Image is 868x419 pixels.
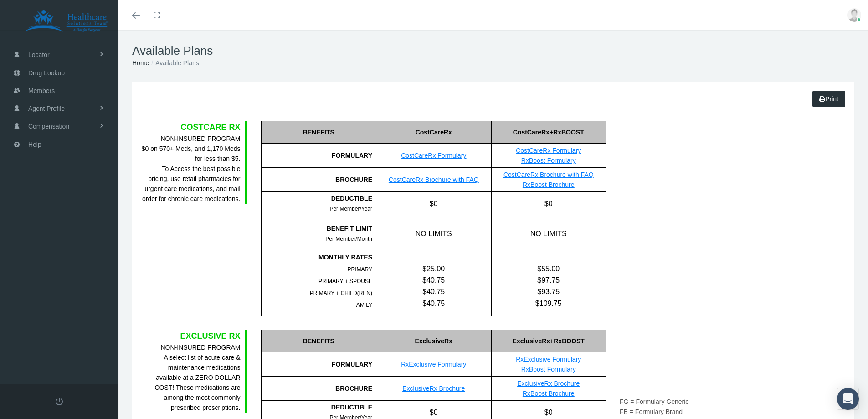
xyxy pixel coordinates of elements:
div: $25.00 [376,263,491,274]
div: ExclusiveRx+RxBOOST [491,330,606,352]
img: user-placeholder.jpg [847,8,861,22]
div: $40.75 [376,274,491,286]
div: BENEFIT LIMIT [262,223,373,233]
span: Locator [28,46,50,63]
span: PRIMARY + CHILD(REN) [310,290,372,296]
div: EXCLUSIVE RX [141,330,241,342]
div: $40.75 [376,286,491,297]
div: $0 on 570+ Meds, and 1,170 Meds for less than $5. To Access the best possible pricing, use retail... [141,134,241,204]
div: ExclusiveRx [376,330,491,352]
a: CostCareRx Formulary [516,147,581,154]
div: BENEFITS [261,330,376,352]
a: CostCareRx Brochure with FAQ [503,171,594,178]
div: NO LIMITS [376,215,491,252]
span: Per Member/Month [325,236,372,242]
div: $93.75 [492,286,606,297]
a: RxBoost Brochure [523,390,575,397]
a: RxBoost Formulary [521,157,576,164]
div: NO LIMITS [491,215,606,252]
div: $40.75 [376,298,491,309]
a: ExclusiveRx Brochure [402,385,465,392]
div: $0 [376,192,491,215]
div: COSTCARE RX [141,121,241,134]
a: Print [812,91,845,107]
div: CostCareRx+RxBOOST [491,121,606,144]
div: $0 [491,192,606,215]
b: NON-INSURED PROGRAM [160,344,240,351]
span: Agent Profile [28,100,65,117]
a: RxBoost Formulary [521,366,576,373]
img: HEALTHCARE SOLUTIONS TEAM, LLC [12,10,121,33]
div: CostCareRx [376,121,491,144]
a: ExclusiveRx Brochure [517,380,580,387]
div: DEDUCTIBLE [262,402,373,412]
span: Compensation [28,118,69,135]
a: RxBoost Brochure [523,181,575,188]
span: FAMILY [353,302,372,308]
div: Open Intercom Messenger [837,388,859,410]
span: FB = Formulary Brand [620,408,683,415]
h1: Available Plans [132,44,854,58]
span: FG = Formulary Generic [620,398,688,405]
span: Drug Lookup [28,64,65,82]
div: A select list of acute care & maintenance medications available at a ZERO DOLLAR COST! These medi... [141,342,241,413]
a: Home [132,59,149,67]
div: $109.75 [492,298,606,309]
a: CostCareRx Brochure with FAQ [389,176,479,183]
div: DEDUCTIBLE [262,193,373,203]
div: $97.75 [492,274,606,286]
span: PRIMARY + SPOUSE [318,278,372,285]
span: PRIMARY [348,266,372,273]
div: BENEFITS [261,121,376,144]
b: NON-INSURED PROGRAM [160,135,240,142]
span: Per Member/Year [329,206,372,212]
div: FORMULARY [261,144,376,168]
a: CostCareRx Formulary [401,152,466,159]
div: FORMULARY [261,352,376,377]
div: MONTHLY RATES [262,252,373,262]
div: $55.00 [492,263,606,274]
a: RxExclusive Formulary [401,361,466,368]
span: Members [28,82,55,99]
a: RxExclusive Formulary [516,356,581,363]
div: BROCHURE [261,168,376,192]
li: Available Plans [149,58,199,68]
span: Help [28,136,41,153]
div: BROCHURE [261,377,376,401]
